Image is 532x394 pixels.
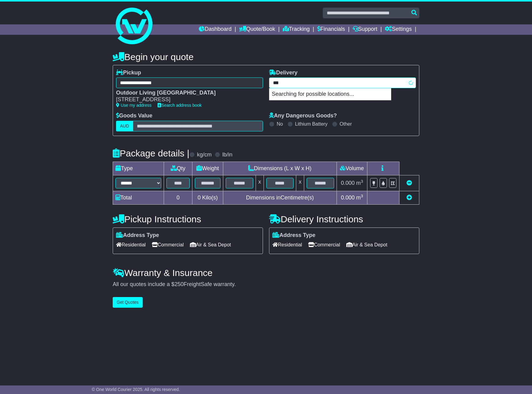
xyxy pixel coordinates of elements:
[116,96,257,103] div: [STREET_ADDRESS]
[269,88,391,100] p: Searching for possible locations...
[190,240,231,249] span: Air & Sea Depot
[116,113,152,119] label: Goods Value
[113,52,419,62] h4: Begin your quote
[113,191,164,204] td: Total
[192,191,223,204] td: Kilo(s)
[337,162,367,175] td: Volume
[113,281,419,288] div: All our quotes include a $ FreightSafe warranty.
[269,77,416,88] typeahead: Please provide city
[164,162,192,175] td: Qty
[283,24,310,35] a: Tracking
[346,240,388,249] span: Air & Sea Depot
[356,180,363,186] span: m
[174,281,184,287] span: 250
[116,70,141,76] label: Pickup
[116,121,133,131] label: AUD
[341,180,355,186] span: 0.000
[317,24,345,35] a: Financials
[385,24,412,35] a: Settings
[199,24,231,35] a: Dashboard
[269,214,419,224] h4: Delivery Instructions
[269,70,297,76] label: Delivery
[340,121,352,127] label: Other
[272,232,315,239] label: Address Type
[116,103,151,108] a: Use my address
[92,387,180,392] span: © One World Courier 2025. All rights reserved.
[406,195,412,201] a: Add new item
[197,152,212,158] label: kg/cm
[223,191,337,204] td: Dimensions in Centimetre(s)
[198,195,201,201] span: 0
[164,191,192,204] td: 0
[152,240,184,249] span: Commercial
[341,195,355,201] span: 0.000
[113,214,263,224] h4: Pickup Instructions
[269,113,337,119] label: Any Dangerous Goods?
[308,240,340,249] span: Commercial
[113,148,189,158] h4: Package details |
[158,103,202,108] a: Search address book
[361,179,363,184] sup: 3
[222,152,232,158] label: lb/in
[113,162,164,175] td: Type
[223,162,337,175] td: Dimensions (L x W x H)
[256,175,264,191] td: x
[116,232,159,239] label: Address Type
[113,268,419,278] h4: Warranty & Insurance
[239,24,275,35] a: Quote/Book
[296,175,304,191] td: x
[116,240,146,249] span: Residential
[272,240,302,249] span: Residential
[116,90,257,96] div: Outdoor Living [GEOGRAPHIC_DATA]
[277,121,283,127] label: No
[406,180,412,186] a: Remove this item
[192,162,223,175] td: Weight
[295,121,328,127] label: Lithium Battery
[113,297,143,308] button: Get Quotes
[353,24,377,35] a: Support
[361,194,363,198] sup: 3
[356,195,363,201] span: m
